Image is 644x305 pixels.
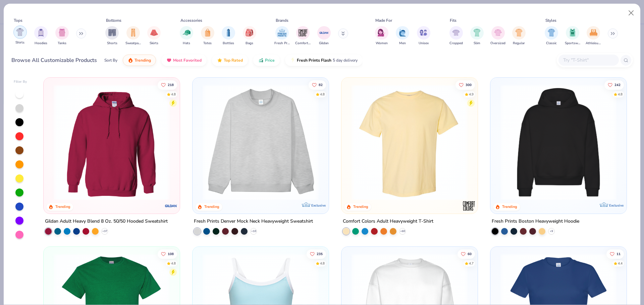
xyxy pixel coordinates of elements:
[548,29,555,36] img: Classic Image
[243,26,256,46] button: filter button
[586,41,601,46] span: Athleisure
[375,17,392,23] div: Made For
[565,26,580,46] button: filter button
[545,26,558,46] button: filter button
[545,26,558,46] div: filter for Classic
[295,41,311,46] span: Comfort Colors
[173,58,202,63] span: Most Favorited
[265,58,275,63] span: Price
[168,252,174,255] span: 108
[609,203,623,208] span: Exclusive
[378,29,385,36] img: Women Image
[417,26,430,46] div: filter for Unisex
[604,80,624,89] button: Like
[194,217,313,226] div: Fresh Prints Denver Mock Neck Heavyweight Sweatshirt
[396,26,409,46] button: filter button
[171,261,176,266] div: 4.8
[13,26,27,46] button: filter button
[150,41,158,46] span: Skirts
[449,41,463,46] span: Cropped
[147,26,161,46] div: filter for Skirts
[15,40,24,45] span: Shirts
[307,249,326,258] button: Like
[512,26,526,46] div: filter for Regular
[490,41,505,46] span: Oversized
[309,80,326,89] button: Like
[203,41,212,46] span: Totes
[180,26,193,46] div: filter for Hats
[34,26,48,46] button: filter button
[50,84,173,200] img: 01756b78-01f6-4cc6-8d8a-3c30c1a0c8ac
[586,26,601,46] div: filter for Athleisure
[375,26,388,46] div: filter for Women
[546,41,557,46] span: Classic
[58,41,66,46] span: Tanks
[243,26,256,46] div: filter for Bags
[164,199,178,213] img: Gildan logo
[311,203,326,208] span: Exclusive
[274,26,290,46] div: filter for Fresh Prints
[298,28,308,38] img: Comfort Colors Image
[105,26,119,46] div: filter for Shorts
[450,17,457,23] div: Fits
[107,41,117,46] span: Shorts
[466,83,472,86] span: 300
[224,58,243,63] span: Top Rated
[474,41,480,46] span: Slim
[319,28,329,38] img: Gildan Image
[253,55,280,66] button: Price
[322,84,445,200] img: a90f7c54-8796-4cb2-9d6e-4e9644cfe0fe
[37,29,45,36] img: Hoodies Image
[317,26,331,46] button: filter button
[614,83,621,86] span: 242
[562,56,614,64] input: Try "T-Shirt"
[125,41,141,46] span: Sweatpants
[125,26,141,46] div: filter for Sweatpants
[625,7,638,19] button: Close
[14,17,22,23] div: Tops
[565,41,580,46] span: Sportswear
[102,229,107,233] span: + 37
[449,26,463,46] div: filter for Cropped
[204,29,211,36] img: Totes Image
[399,29,406,36] img: Men Image
[158,80,177,89] button: Like
[158,249,177,258] button: Like
[183,41,190,46] span: Hats
[104,57,117,63] div: Sort By
[319,83,323,86] span: 82
[106,17,121,23] div: Bottoms
[333,57,358,64] span: 5 day delivery
[297,58,331,63] span: Fresh Prints Flash
[212,55,248,66] button: Top Rated
[470,26,484,46] div: filter for Slim
[419,41,429,46] span: Unisex
[320,92,325,97] div: 4.8
[123,55,156,66] button: Trending
[16,28,24,36] img: Shirts Image
[469,92,474,97] div: 4.9
[399,41,406,46] span: Men
[201,26,214,46] div: filter for Totes
[135,58,151,63] span: Trending
[128,58,133,63] img: trending.gif
[569,29,576,36] img: Sportswear Image
[14,79,27,84] div: Filter By
[490,26,505,46] button: filter button
[201,26,214,46] button: filter button
[455,80,475,89] button: Like
[183,29,191,36] img: Hats Image
[497,84,620,200] img: 91acfc32-fd48-4d6b-bdad-a4c1a30ac3fc
[180,17,202,23] div: Accessories
[616,252,621,255] span: 11
[473,29,481,36] img: Slim Image
[166,58,172,63] img: most_fav.gif
[452,29,460,36] img: Cropped Image
[590,29,597,36] img: Athleisure Image
[462,199,476,213] img: Comfort Colors logo
[45,217,168,226] div: Gildan Adult Heavy Blend 8 Oz. 50/50 Hooded Sweatshirt
[55,26,69,46] div: filter for Tanks
[222,26,235,46] div: filter for Bottles
[161,55,207,66] button: Most Favorited
[13,25,27,45] div: filter for Shirts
